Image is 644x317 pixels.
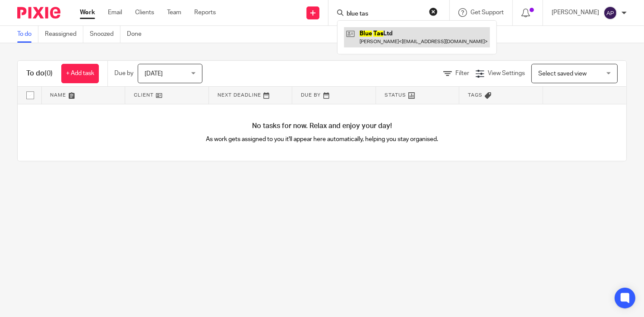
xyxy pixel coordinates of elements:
[194,8,216,17] a: Reports
[135,8,154,17] a: Clients
[468,93,483,97] span: Tags
[455,70,469,76] span: Filter
[61,64,99,83] a: + Add task
[552,8,599,17] p: [PERSON_NAME]
[114,69,133,78] p: Due by
[127,26,148,43] a: Done
[470,9,504,16] span: Get Support
[17,7,60,19] img: Pixie
[429,7,438,16] button: Clear
[488,70,525,76] span: View Settings
[26,69,53,78] h1: To do
[108,8,122,17] a: Email
[45,26,83,43] a: Reassigned
[538,71,587,77] span: Select saved view
[145,71,163,77] span: [DATE]
[346,10,423,18] input: Search
[603,6,617,20] img: svg%3E
[170,135,474,144] p: As work gets assigned to you it'll appear here automatically, helping you stay organised.
[44,70,53,77] span: (0)
[18,122,626,131] h4: No tasks for now. Relax and enjoy your day!
[80,8,95,17] a: Work
[167,8,181,17] a: Team
[90,26,120,43] a: Snoozed
[17,26,38,43] a: To do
